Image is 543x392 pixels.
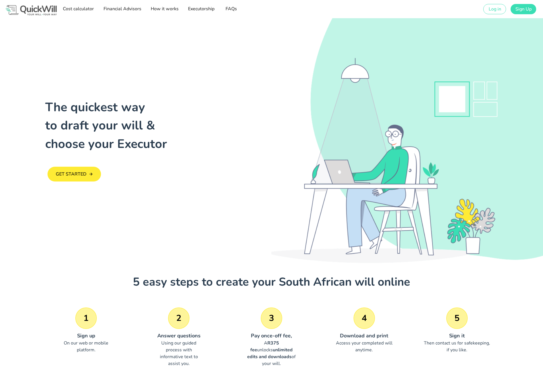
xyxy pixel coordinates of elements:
strong: R375 fee [250,340,279,353]
span: GET STARTED [55,171,86,177]
img: step 5 [446,308,468,329]
img: step 1 [75,308,97,329]
a: GET STARTED [48,167,101,181]
a: Financial Advisors [101,3,143,15]
h2: 5 easy steps to create your South African will online [21,273,522,290]
span: Log in [488,6,501,12]
a: Log in [483,4,506,14]
h3: Download and print [326,332,402,340]
div: Online will creation [271,18,543,263]
span: Executorship [188,6,214,12]
p: Using our guided process with informative text to assist you. [141,340,217,367]
a: FAQs [222,3,240,15]
h1: The quickest way to draft your will & choose your Executor [45,98,271,153]
h3: Sign it [419,332,495,340]
a: Cost calculator [61,3,96,15]
span: How it works [150,6,179,12]
a: How it works [149,3,180,15]
strong: unlimited edits and downloads [247,347,293,360]
img: step 3 [261,308,282,329]
img: step 2 [168,308,189,329]
p: Access your completed will anytime. [326,340,402,353]
h3: Answer questions [141,332,217,340]
img: Logo [5,4,58,16]
span: Cost calculator [63,6,94,12]
h3: Sign up [48,332,124,340]
a: Executorship [186,3,216,15]
img: step 4 [354,308,375,329]
span: Financial Advisors [103,6,141,12]
span: Sign Up [515,6,532,12]
p: On our web or mobile platform. [48,340,124,353]
span: FAQs [224,6,238,12]
a: Sign Up [511,4,536,14]
p: Then contact us for safekeeping, if you like. [419,340,495,353]
h3: Pay once-off fee, [234,332,309,340]
p: A unlocks of your will. [234,340,309,367]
